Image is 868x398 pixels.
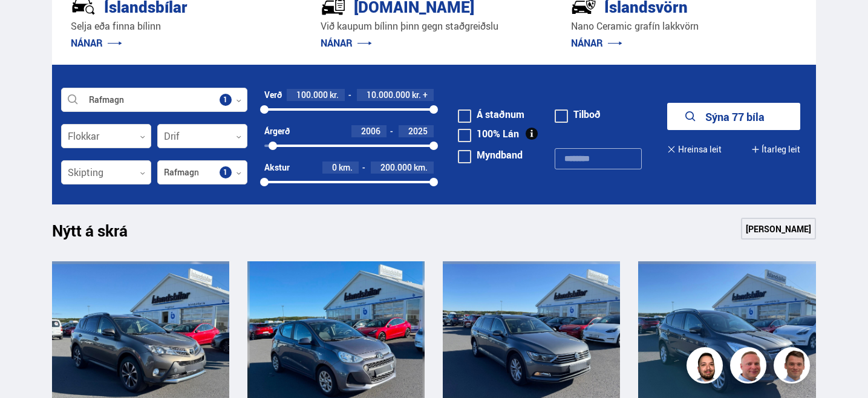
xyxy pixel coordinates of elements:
[555,109,601,119] label: Tilboð
[10,5,46,41] button: Opna LiveChat spjallviðmót
[71,19,297,33] p: Selja eða finna bílinn
[688,349,725,385] img: nhp88E3Fdnt1Opn2.png
[296,89,328,100] span: 100.000
[775,349,812,385] img: FbJEzSuNWCJXmdc-.webp
[667,103,800,130] button: Sýna 77 bíla
[423,90,428,100] span: +
[667,135,721,163] button: Hreinsa leit
[458,150,523,160] label: Myndband
[367,89,410,100] span: 10.000.000
[330,90,339,100] span: kr.
[380,161,412,173] span: 200.000
[732,349,768,385] img: siFngHWaQ9KaOqBr.png
[332,161,337,173] span: 0
[52,221,149,247] h1: Nýtt á skrá
[414,163,428,172] span: km.
[71,36,122,50] a: NÁNAR
[412,90,421,100] span: kr.
[264,90,282,100] div: Verð
[321,36,372,50] a: NÁNAR
[458,109,524,119] label: Á staðnum
[458,129,519,139] label: 100% Lán
[571,19,797,33] p: Nano Ceramic grafín lakkvörn
[571,36,622,50] a: NÁNAR
[741,218,816,240] a: [PERSON_NAME]
[264,163,290,172] div: Akstur
[408,125,428,137] span: 2025
[751,135,800,163] button: Ítarleg leit
[321,19,547,33] p: Við kaupum bílinn þinn gegn staðgreiðslu
[339,163,353,172] span: km.
[264,126,290,136] div: Árgerð
[361,125,380,137] span: 2006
